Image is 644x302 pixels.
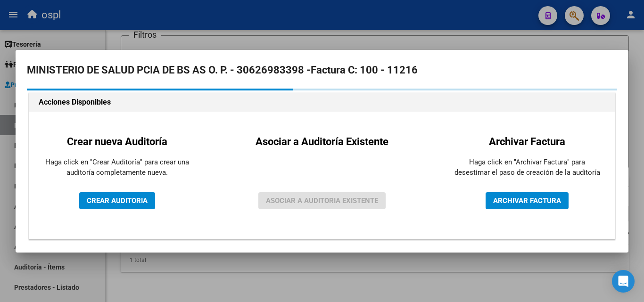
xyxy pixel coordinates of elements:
span: CREAR AUDITORIA [87,196,148,205]
span: ARCHIVAR FACTURA [493,196,561,205]
button: CREAR AUDITORIA [79,192,155,209]
div: Open Intercom Messenger [612,270,635,293]
button: ARCHIVAR FACTURA [486,192,569,209]
button: ASOCIAR A AUDITORIA EXISTENTE [258,192,386,209]
strong: Factura C: 100 - 11216 [311,64,418,76]
h2: Crear nueva Auditoría [44,134,190,149]
h2: Archivar Factura [454,134,600,149]
h2: Asociar a Auditoría Existente [256,134,388,149]
span: ASOCIAR A AUDITORIA EXISTENTE [266,196,378,205]
h1: Acciones Disponibles [39,97,605,108]
p: Haga click en "Archivar Factura" para desestimar el paso de creación de la auditoría [454,157,600,178]
p: Haga click en "Crear Auditoría" para crear una auditoría completamente nueva. [44,157,190,178]
h2: MINISTERIO DE SALUD PCIA DE BS AS O. P. - 30626983398 - [27,61,617,79]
